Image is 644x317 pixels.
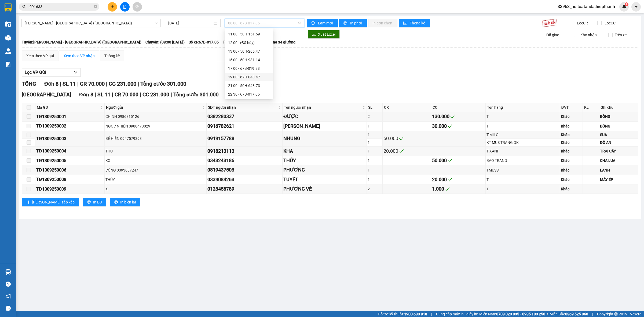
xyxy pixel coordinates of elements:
[486,103,560,112] th: Tên hàng
[399,19,430,27] button: bar-chartThống kê
[368,123,382,129] div: 1
[283,184,367,194] td: PHƯƠNG VÉ
[36,148,104,154] div: TĐ1309250004
[622,4,627,9] img: icon-new-feature
[283,131,367,147] td: NHUNG
[600,140,637,145] div: ĐÔ AN
[486,177,559,183] div: T
[6,294,11,299] span: notification
[600,177,637,183] div: MÁY ÉP
[368,132,382,138] div: 1
[432,185,485,193] div: 1.000
[600,132,637,138] div: SUA
[308,30,340,39] button: downloadXuất Excel
[367,103,383,112] th: SL
[450,114,455,119] span: check
[561,132,582,138] div: Khác
[105,186,205,192] div: X
[283,113,366,120] div: ĐƯỢC
[550,311,588,317] span: Miền Bắc
[30,4,93,10] input: Tìm tên, số ĐT hoặc mã đơn
[207,157,282,164] div: 0343243186
[283,185,366,193] div: PHƯƠNG VÉ
[561,177,582,183] div: Khác
[486,186,559,192] div: T
[79,92,93,98] span: Đơn 8
[207,147,282,155] div: 0918213113
[399,136,404,141] span: check
[228,19,301,27] span: 08:00 - 67B-017.05
[228,91,270,97] div: 22:30 - 67B-017.05
[32,199,75,205] span: [PERSON_NAME] sắp xếp
[5,3,12,12] img: logo-vxr
[64,53,95,59] div: Xem theo VP nhận
[283,135,366,142] div: NHUNG
[83,198,106,206] button: printerIn DS
[600,114,637,119] div: BÔNG
[112,92,113,98] span: |
[486,167,559,173] div: TMUSS
[432,122,485,130] div: 30.000
[404,312,427,316] strong: 1900 633 818
[631,2,641,12] button: caret-down
[431,103,486,112] th: CC
[318,31,335,37] span: Xuất Excel
[283,122,366,130] div: [PERSON_NAME]
[561,140,582,145] div: Khác
[5,48,11,54] img: warehouse-icon
[207,147,283,156] td: 0918213113
[368,114,382,119] div: 2
[140,92,141,98] span: |
[35,175,105,184] td: TĐ1309250008
[168,20,213,26] input: 13/09/2025
[105,114,205,119] div: CHINH 0986315126
[283,165,367,175] td: PHƯƠNG
[105,148,205,154] div: THU
[544,32,561,38] span: Đã giao
[432,176,485,183] div: 20.000
[228,74,270,80] div: 19:00 - 67H-040.47
[553,3,619,10] span: 33963_hoitoatanda.hiepthanh
[5,21,11,27] img: warehouse-icon
[35,147,105,156] td: TĐ1309250004
[600,167,637,173] div: LẠNH
[223,39,242,45] span: Tài xế: NHU
[625,2,627,6] span: 1
[403,21,408,25] span: bar-chart
[368,167,382,173] div: 1
[486,114,559,119] div: T
[561,114,582,119] div: Khác
[561,123,582,129] div: Khác
[283,166,366,174] div: PHƯƠNG
[410,20,426,26] span: Thống kê
[36,186,104,192] div: TĐ1309250009
[35,184,105,194] td: TĐ1309250009
[207,122,282,130] div: 0916782621
[383,135,430,142] div: 50.000
[445,187,450,191] span: check
[599,103,638,112] th: Ghi chú
[114,200,118,205] span: printer
[105,177,205,183] div: THỦY
[283,122,367,131] td: ĐỨC NGUYỄN
[94,5,97,8] span: close-circle
[284,104,361,110] span: Tên người nhận
[171,92,172,98] span: |
[448,158,452,163] span: check
[36,157,104,164] div: TĐ1309250005
[283,175,367,184] td: TUYẾT
[105,136,205,141] div: BÉ HIỀN 0947579393
[368,158,382,163] div: 1
[94,4,97,9] span: close-circle
[614,312,618,316] span: copyright
[77,81,79,87] span: |
[339,19,367,27] button: printerIn phơi
[95,92,96,98] span: |
[36,113,104,120] div: TĐ1309250001
[135,5,139,9] span: aim
[22,198,79,206] button: sort-ascending[PERSON_NAME] sắp xếp
[87,200,91,205] span: printer
[561,167,582,173] div: Khác
[431,311,432,317] span: |
[561,148,582,154] div: Khác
